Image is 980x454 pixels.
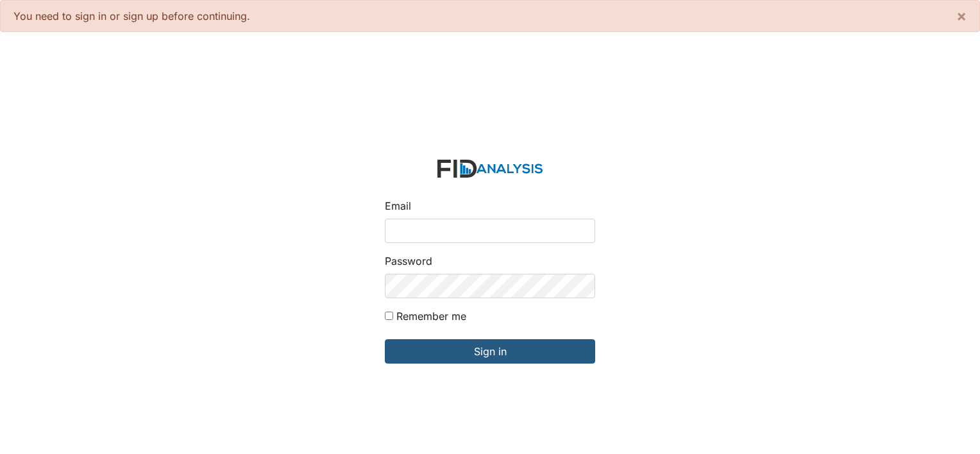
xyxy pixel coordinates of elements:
img: logo-2fc8c6e3336f68795322cb6e9a2b9007179b544421de10c17bdaae8622450297.svg [437,160,543,178]
button: × [943,1,979,31]
input: Sign in [385,339,595,364]
label: Email [385,198,411,214]
label: Remember me [396,308,466,324]
span: × [956,6,967,25]
label: Password [385,253,432,269]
